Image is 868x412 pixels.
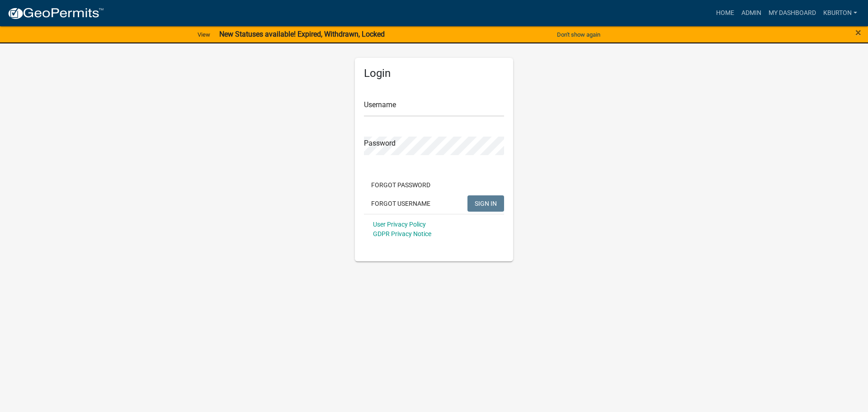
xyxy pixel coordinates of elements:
span: SIGN IN [475,199,497,207]
a: Admin [738,5,765,22]
button: SIGN IN [467,195,504,212]
a: User Privacy Policy [373,221,426,228]
button: Close [855,27,861,38]
a: View [194,27,214,42]
button: Forgot Password [364,177,438,193]
a: My Dashboard [765,5,820,22]
span: × [855,26,861,39]
a: GDPR Privacy Notice [373,230,431,237]
button: Forgot Username [364,195,438,212]
a: kburton [820,5,861,22]
button: Don't show again [553,27,604,42]
a: Home [712,5,738,22]
h5: Login [364,67,504,80]
strong: New Statuses available! Expired, Withdrawn, Locked [219,30,385,38]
